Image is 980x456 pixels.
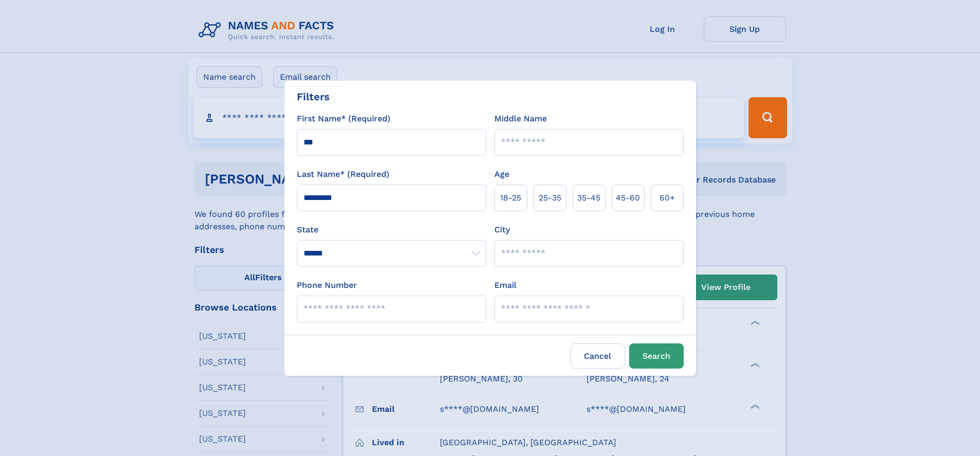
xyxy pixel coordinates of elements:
[629,343,684,369] button: Search
[500,192,521,204] span: 18‑25
[616,192,640,204] span: 45‑60
[494,279,516,291] label: Email
[297,89,330,104] div: Filters
[660,192,675,204] span: 60+
[297,168,389,180] label: Last Name* (Required)
[577,192,600,204] span: 35‑45
[297,279,357,291] label: Phone Number
[494,113,547,125] label: Middle Name
[297,224,486,236] label: State
[571,343,625,369] label: Cancel
[494,168,509,180] label: Age
[494,224,510,236] label: City
[297,113,390,125] label: First Name* (Required)
[539,192,561,204] span: 25‑35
